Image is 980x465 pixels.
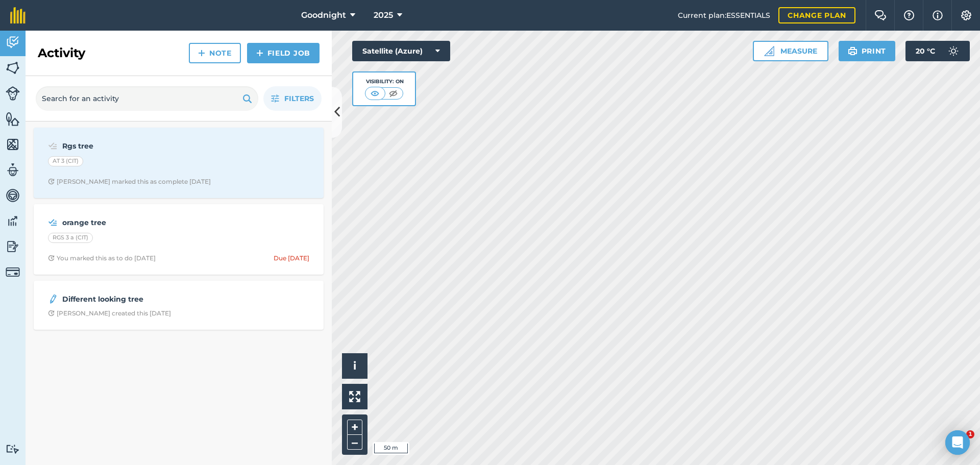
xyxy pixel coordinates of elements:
img: svg+xml;base64,PD94bWwgdmVyc2lvbj0iMS4wIiBlbmNvZGluZz0idXRmLTgiPz4KPCEtLSBHZW5lcmF0b3I6IEFkb2JlIE... [943,41,964,61]
img: svg+xml;base64,PD94bWwgdmVyc2lvbj0iMS4wIiBlbmNvZGluZz0idXRmLTgiPz4KPCEtLSBHZW5lcmF0b3I6IEFkb2JlIE... [6,213,20,229]
img: svg+xml;base64,PHN2ZyB4bWxucz0iaHR0cDovL3d3dy53My5vcmcvMjAwMC9zdmciIHdpZHRoPSI1NiIgaGVpZ2h0PSI2MC... [6,137,20,152]
a: Different looking treeClock with arrow pointing clockwise[PERSON_NAME] created this [DATE] [40,287,317,324]
img: svg+xml;base64,PD94bWwgdmVyc2lvbj0iMS4wIiBlbmNvZGluZz0idXRmLTgiPz4KPCEtLSBHZW5lcmF0b3I6IEFkb2JlIE... [6,86,20,101]
img: svg+xml;base64,PD94bWwgdmVyc2lvbj0iMS4wIiBlbmNvZGluZz0idXRmLTgiPz4KPCEtLSBHZW5lcmF0b3I6IEFkb2JlIE... [6,239,20,254]
a: Note [189,43,241,63]
span: Goodnight [301,9,346,21]
div: RGS 3 a (CIT) [48,233,93,243]
img: svg+xml;base64,PD94bWwgdmVyc2lvbj0iMS4wIiBlbmNvZGluZz0idXRmLTgiPz4KPCEtLSBHZW5lcmF0b3I6IEFkb2JlIE... [48,293,58,305]
img: svg+xml;base64,PHN2ZyB4bWxucz0iaHR0cDovL3d3dy53My5vcmcvMjAwMC9zdmciIHdpZHRoPSI1NiIgaGVpZ2h0PSI2MC... [6,111,20,127]
img: Two speech bubbles overlapping with the left bubble in the forefront [874,10,887,20]
a: orange treeRGS 3 a (CIT)Clock with arrow pointing clockwiseYou marked this as to do [DATE]Due [DATE] [40,210,317,268]
span: Current plan : ESSENTIALS [678,10,770,21]
img: svg+xml;base64,PHN2ZyB4bWxucz0iaHR0cDovL3d3dy53My5vcmcvMjAwMC9zdmciIHdpZHRoPSI1MCIgaGVpZ2h0PSI0MC... [369,88,381,99]
img: svg+xml;base64,PD94bWwgdmVyc2lvbj0iMS4wIiBlbmNvZGluZz0idXRmLTgiPz4KPCEtLSBHZW5lcmF0b3I6IEFkb2JlIE... [48,140,58,152]
a: Change plan [778,7,855,23]
img: svg+xml;base64,PD94bWwgdmVyc2lvbj0iMS4wIiBlbmNvZGluZz0idXRmLTgiPz4KPCEtLSBHZW5lcmF0b3I6IEFkb2JlIE... [6,188,20,203]
img: Ruler icon [764,46,774,56]
img: A cog icon [960,10,972,20]
button: – [347,435,362,450]
span: Filters [284,93,314,104]
img: svg+xml;base64,PHN2ZyB4bWxucz0iaHR0cDovL3d3dy53My5vcmcvMjAwMC9zdmciIHdpZHRoPSIxNCIgaGVpZ2h0PSIyNC... [256,47,263,59]
strong: Rgs tree [62,140,224,152]
div: [PERSON_NAME] created this [DATE] [48,309,171,317]
button: Print [839,41,896,61]
img: fieldmargin Logo [10,7,26,23]
span: i [353,359,356,372]
img: svg+xml;base64,PD94bWwgdmVyc2lvbj0iMS4wIiBlbmNvZGluZz0idXRmLTgiPz4KPCEtLSBHZW5lcmF0b3I6IEFkb2JlIE... [6,35,20,50]
a: Rgs treeAT 3 (CIT)Clock with arrow pointing clockwise[PERSON_NAME] marked this as complete [DATE] [40,134,317,192]
button: 20 °C [905,41,970,61]
img: svg+xml;base64,PD94bWwgdmVyc2lvbj0iMS4wIiBlbmNvZGluZz0idXRmLTgiPz4KPCEtLSBHZW5lcmF0b3I6IEFkb2JlIE... [6,162,20,178]
div: Open Intercom Messenger [945,430,970,455]
span: 20 ° C [916,41,935,61]
img: Clock with arrow pointing clockwise [48,310,55,316]
img: svg+xml;base64,PHN2ZyB4bWxucz0iaHR0cDovL3d3dy53My5vcmcvMjAwMC9zdmciIHdpZHRoPSIxNCIgaGVpZ2h0PSIyNC... [198,47,205,59]
strong: Different looking tree [62,293,224,305]
a: Field Job [247,43,320,63]
img: svg+xml;base64,PHN2ZyB4bWxucz0iaHR0cDovL3d3dy53My5vcmcvMjAwMC9zdmciIHdpZHRoPSIxOSIgaGVpZ2h0PSIyNC... [848,45,857,57]
button: Satellite (Azure) [352,41,450,61]
img: svg+xml;base64,PHN2ZyB4bWxucz0iaHR0cDovL3d3dy53My5vcmcvMjAwMC9zdmciIHdpZHRoPSI1NiIgaGVpZ2h0PSI2MC... [6,60,20,76]
img: Clock with arrow pointing clockwise [48,178,55,185]
button: Filters [263,86,322,111]
img: svg+xml;base64,PD94bWwgdmVyc2lvbj0iMS4wIiBlbmNvZGluZz0idXRmLTgiPz4KPCEtLSBHZW5lcmF0b3I6IEFkb2JlIE... [6,444,20,454]
div: [PERSON_NAME] marked this as complete [DATE] [48,178,211,186]
span: 1 [966,430,974,438]
img: svg+xml;base64,PHN2ZyB4bWxucz0iaHR0cDovL3d3dy53My5vcmcvMjAwMC9zdmciIHdpZHRoPSI1MCIgaGVpZ2h0PSI0MC... [387,88,400,99]
button: Measure [753,41,828,61]
img: svg+xml;base64,PHN2ZyB4bWxucz0iaHR0cDovL3d3dy53My5vcmcvMjAwMC9zdmciIHdpZHRoPSIxNyIgaGVpZ2h0PSIxNy... [933,9,943,21]
h2: Activity [38,45,85,61]
input: Search for an activity [36,86,258,111]
img: Four arrows, one pointing top left, one top right, one bottom right and the last bottom left [349,391,360,402]
img: svg+xml;base64,PD94bWwgdmVyc2lvbj0iMS4wIiBlbmNvZGluZz0idXRmLTgiPz4KPCEtLSBHZW5lcmF0b3I6IEFkb2JlIE... [6,265,20,279]
img: A question mark icon [903,10,915,20]
img: svg+xml;base64,PD94bWwgdmVyc2lvbj0iMS4wIiBlbmNvZGluZz0idXRmLTgiPz4KPCEtLSBHZW5lcmF0b3I6IEFkb2JlIE... [48,216,58,229]
div: Due [DATE] [274,254,309,262]
div: AT 3 (CIT) [48,156,83,166]
img: svg+xml;base64,PHN2ZyB4bWxucz0iaHR0cDovL3d3dy53My5vcmcvMjAwMC9zdmciIHdpZHRoPSIxOSIgaGVpZ2h0PSIyNC... [242,92,252,105]
button: + [347,420,362,435]
img: Clock with arrow pointing clockwise [48,255,55,261]
strong: orange tree [62,217,224,228]
div: You marked this as to do [DATE] [48,254,156,262]
button: i [342,353,367,379]
div: Visibility: On [365,78,404,86]
span: 2025 [374,9,393,21]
